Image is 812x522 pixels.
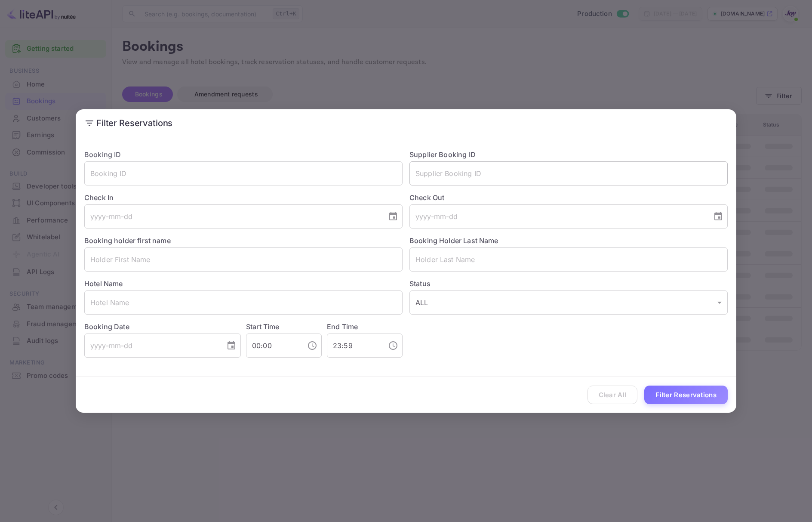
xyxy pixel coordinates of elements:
label: Check Out [409,192,728,203]
label: Start Time [246,322,280,331]
button: Choose date [710,208,727,225]
input: hh:mm [246,334,300,358]
input: yyyy-mm-dd [84,334,219,358]
button: Choose date [223,337,240,354]
input: yyyy-mm-dd [84,204,381,229]
label: Booking Holder Last Name [409,236,498,245]
label: Booking Date [84,321,241,332]
label: Supplier Booking ID [409,150,476,159]
label: Booking ID [84,150,121,159]
label: End Time [327,322,358,331]
label: Hotel Name [84,279,123,288]
button: Filter Reservations [644,386,728,404]
label: Check In [84,192,403,203]
button: Choose time, selected time is 11:59 PM [384,337,402,354]
input: yyyy-mm-dd [409,204,706,229]
h2: Filter Reservations [76,109,736,137]
input: hh:mm [327,334,381,358]
div: ALL [409,290,728,315]
input: Supplier Booking ID [409,161,728,185]
input: Hotel Name [84,290,403,315]
input: Holder First Name [84,247,403,272]
label: Booking holder first name [84,236,171,245]
button: Choose time, selected time is 12:00 AM [304,337,321,354]
button: Choose date [384,208,402,225]
input: Booking ID [84,161,403,185]
input: Holder Last Name [409,247,728,272]
label: Status [409,278,728,289]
